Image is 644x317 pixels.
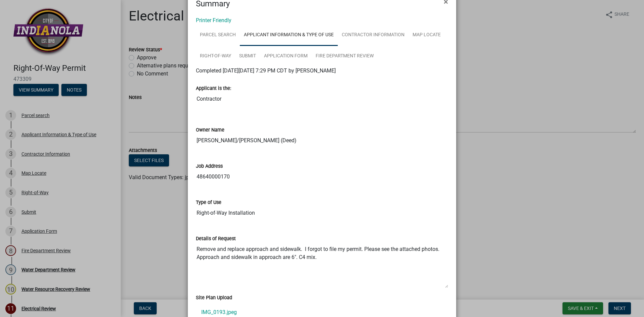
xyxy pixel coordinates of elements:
[196,128,224,133] label: Owner Name
[196,86,231,91] label: Applicant is the:
[196,200,221,205] label: Type of Use
[312,46,378,67] a: Fire Department Review
[240,24,338,46] a: Applicant Information & Type of Use
[196,46,235,67] a: Right-of-Way
[409,24,445,46] a: Map Locate
[196,243,448,288] textarea: Remove and replace approach and sidewalk. I forgot to file my permit. Please see the attached pho...
[196,67,336,74] span: Completed [DATE][DATE] 7:29 PM CDT by [PERSON_NAME]
[196,236,236,241] label: Details of Request
[196,17,231,23] a: Printer Friendly
[196,164,223,169] label: Job Address
[338,24,409,46] a: Contractor Information
[196,296,232,300] label: Site Plan Upload
[196,24,240,46] a: Parcel search
[235,46,260,67] a: Submit
[260,46,312,67] a: Application Form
